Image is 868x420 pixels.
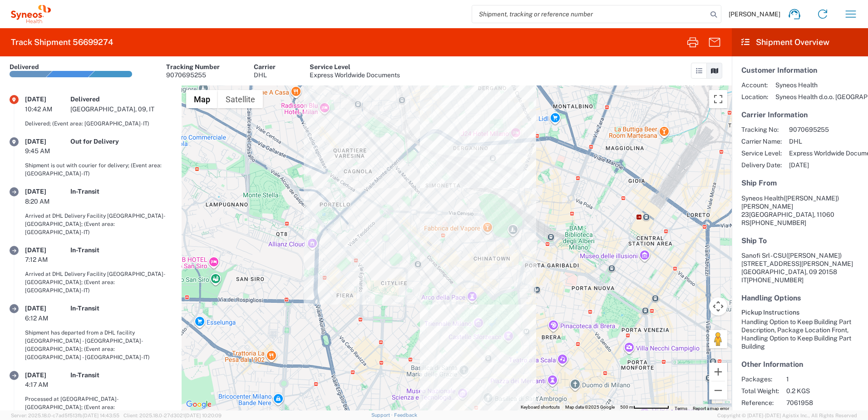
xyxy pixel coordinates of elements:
span: Syneos Health [741,195,784,202]
span: Tracking No: [741,125,782,134]
div: [DATE] [25,187,70,195]
span: [PHONE_NUMBER] [750,219,806,226]
span: Reference: [741,399,779,407]
input: Shipment, tracking or reference number [472,5,707,23]
address: [GEOGRAPHIC_DATA], 09 20158 IT [741,251,858,284]
span: Delivery Date: [741,161,782,169]
div: Shipment is out with courier for delivery; (Event area: [GEOGRAPHIC_DATA]-IT) [25,161,172,178]
div: [DATE] [25,371,70,379]
button: Keyboard shortcuts [521,404,560,410]
span: 1 [786,375,838,383]
div: DHL [254,71,276,79]
span: [PERSON_NAME] 23 [741,203,793,218]
a: Terms [675,406,687,411]
button: Zoom out [709,381,727,400]
div: Handling Option to Keep Building Part Description, Package Location Front, Handling Option to Kee... [741,318,858,350]
a: Open this area in Google Maps (opens a new window) [184,399,214,410]
button: Map camera controls [709,297,727,315]
span: Packages: [741,375,779,383]
h6: Pickup Instructions [741,309,858,316]
div: [GEOGRAPHIC_DATA], 09, IT [70,105,172,113]
h5: Customer Information [741,66,858,75]
span: Account: [741,81,768,89]
h5: Other Information [741,360,858,369]
button: Drag Pegman onto the map to open Street View [709,330,727,348]
div: Tracking Number [166,63,220,71]
div: 10:42 AM [25,105,70,113]
a: Report a map error [693,406,729,411]
div: [DATE] [25,304,70,312]
a: Feedback [394,412,417,418]
div: Carrier [254,63,276,71]
span: 7061958 [786,399,838,407]
button: Map Scale: 500 m per 75 pixels [617,404,672,410]
span: ([PERSON_NAME]) [786,252,842,259]
h5: Handling Options [741,294,858,302]
div: Out for Delivery [70,137,172,145]
h5: Ship To [741,236,858,245]
div: Shipment has departed from a DHL facility [GEOGRAPHIC_DATA] - [GEOGRAPHIC_DATA]-[GEOGRAPHIC_DATA]... [25,329,172,361]
span: Carrier Name: [741,137,782,145]
div: In-Transit [70,187,172,195]
div: Service Level [310,63,400,71]
div: 7:12 AM [25,255,70,264]
img: Google [184,399,214,410]
span: Copyright © [DATE]-[DATE] Agistix Inc., All Rights Reserved [717,411,857,420]
div: 6:12 AM [25,314,70,322]
span: Service Level: [741,149,782,157]
span: Server: 2025.18.0-c7ad5f513fb [11,413,119,418]
div: [DATE] [25,95,70,103]
span: [DATE] 10:20:09 [185,413,222,418]
span: [PHONE_NUMBER] [747,276,804,284]
div: In-Transit [70,304,172,312]
a: Support [371,412,394,418]
div: Delivered [70,95,172,103]
button: Show satellite imagery [218,90,263,108]
div: 4:17 AM [25,380,70,389]
span: Map data ©2025 Google [565,405,615,410]
span: ([PERSON_NAME]) [784,195,839,202]
div: [DATE] [25,246,70,254]
div: Delivered [10,63,39,71]
div: In-Transit [70,246,172,254]
div: Processed at [GEOGRAPHIC_DATA]-[GEOGRAPHIC_DATA]; (Event area: [GEOGRAPHIC_DATA] - [GEOGRAPHIC_DA... [25,395,172,420]
div: In-Transit [70,371,172,379]
h5: Carrier Information [741,110,858,119]
button: Zoom in [709,363,727,381]
div: [DATE] [25,137,70,145]
header: Shipment Overview [732,28,868,56]
button: Show street map [186,90,218,108]
button: Toggle fullscreen view [709,90,727,108]
address: [GEOGRAPHIC_DATA], 11060 RS [741,194,858,227]
div: Arrived at DHL Delivery Facility [GEOGRAPHIC_DATA]-[GEOGRAPHIC_DATA]; (Event area: [GEOGRAPHIC_DA... [25,270,172,295]
h2: Track Shipment 56699274 [11,37,113,48]
div: Arrived at DHL Delivery Facility [GEOGRAPHIC_DATA]-[GEOGRAPHIC_DATA]; (Event area: [GEOGRAPHIC_DA... [25,212,172,236]
span: Client: 2025.18.0-27d3021 [123,413,222,418]
span: 0.2 KGS [786,387,838,395]
span: 500 m [620,405,633,410]
div: 9070695255 [166,71,220,79]
span: Sanofi Srl - CSU [STREET_ADDRESS][PERSON_NAME] [741,252,853,267]
div: 8:20 AM [25,197,70,205]
h5: Ship From [741,179,858,187]
div: 9:45 AM [25,147,70,155]
span: [DATE] 14:43:55 [83,413,119,418]
span: [PERSON_NAME] [729,10,780,18]
div: Delivered; (Event area: [GEOGRAPHIC_DATA]-IT) [25,120,172,128]
span: Total Weight: [741,387,779,395]
div: Express Worldwide Documents [310,71,400,79]
span: Location: [741,93,768,101]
